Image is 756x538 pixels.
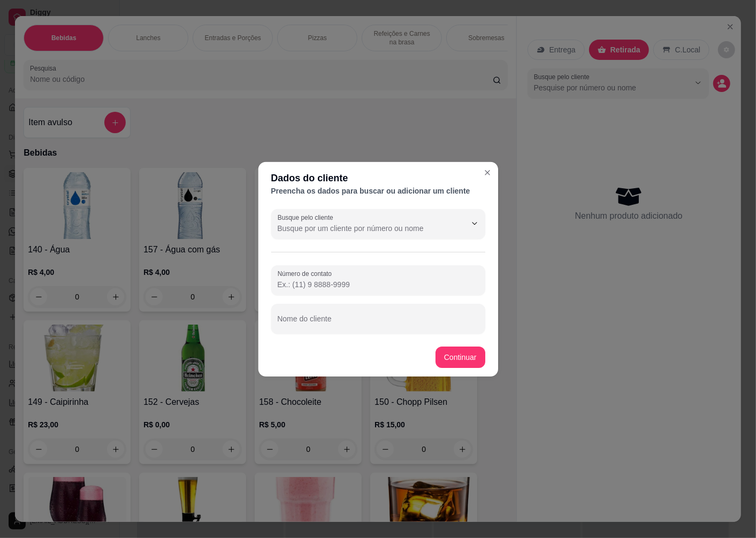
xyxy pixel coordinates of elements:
input: Número de contato [277,279,478,290]
input: Busque pelo cliente [277,222,448,233]
button: Continuar [436,347,485,368]
button: Close [479,164,496,181]
div: Preencha os dados para buscar ou adicionar um cliente [271,185,485,196]
label: Busque pelo cliente [277,212,337,221]
input: Nome do cliente [277,318,478,328]
label: Número de contato [277,268,335,278]
button: Show suggestions [466,214,483,232]
div: Dados do cliente [271,170,485,185]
